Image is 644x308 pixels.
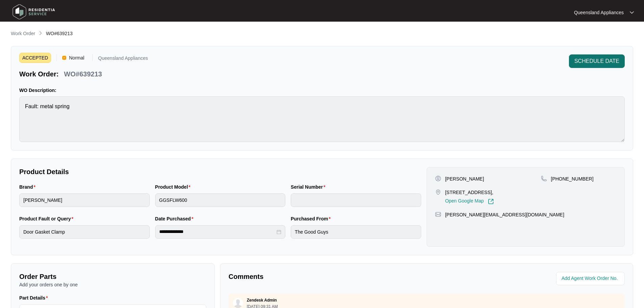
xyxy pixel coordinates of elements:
[247,298,277,303] p: Zendesk Admin
[488,198,494,205] img: Link-External
[562,275,621,283] input: Add Agent Work Order No.
[435,189,441,195] img: map-pin
[551,175,594,182] p: [PHONE_NUMBER]
[445,175,484,182] p: [PERSON_NAME]
[19,96,625,142] textarea: Fault: metal spring
[38,30,43,36] img: chevron-right
[569,54,625,68] button: SCHEDULE DATE
[229,272,422,281] p: Comments
[541,175,547,182] img: map-pin
[98,56,148,63] p: Queensland Appliances
[19,53,51,63] span: ACCEPTED
[19,225,150,239] input: Product Fault or Query
[291,184,328,190] label: Serial Number
[574,9,624,16] p: Queensland Appliances
[435,211,441,217] img: map-pin
[11,30,35,37] p: Work Order
[46,31,73,36] span: WO#639213
[291,215,333,222] label: Purchased From
[435,175,441,182] img: user-pin
[155,193,286,207] input: Product Model
[19,167,421,176] p: Product Details
[445,211,564,218] p: [PERSON_NAME][EMAIL_ADDRESS][DOMAIN_NAME]
[159,228,276,235] input: Date Purchased
[19,272,206,281] p: Order Parts
[19,193,150,207] input: Brand
[19,294,51,301] label: Part Details
[445,198,494,205] a: Open Google Map
[291,225,421,239] input: Purchased From
[574,57,619,65] span: SCHEDULE DATE
[19,69,58,79] p: Work Order:
[19,184,38,190] label: Brand
[9,30,37,38] a: Work Order
[630,11,634,14] img: dropdown arrow
[19,281,206,288] p: Add your orders one by one
[19,215,76,222] label: Product Fault or Query
[445,189,494,196] p: [STREET_ADDRESS],
[66,53,87,63] span: Normal
[291,193,421,207] input: Serial Number
[10,2,57,22] img: residentia service logo
[155,184,193,190] label: Product Model
[233,298,243,308] img: user.svg
[62,56,66,60] img: Vercel Logo
[64,69,102,79] p: WO#639213
[155,215,196,222] label: Date Purchased
[19,87,625,94] p: WO Description:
